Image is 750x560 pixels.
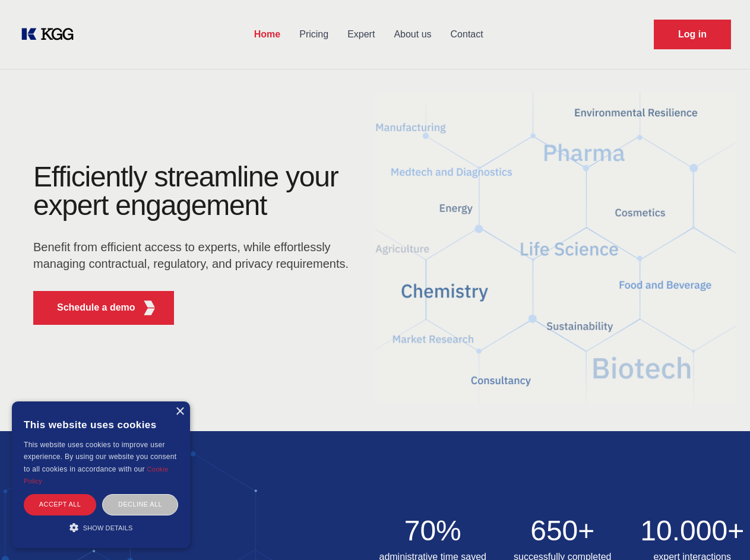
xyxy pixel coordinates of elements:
a: Expert [338,19,384,50]
p: Benefit from efficient access to experts, while effortlessly managing contractual, regulatory, an... [33,239,356,272]
a: Contact [441,19,493,50]
a: Request Demo [654,20,731,49]
span: This website uses cookies to improve user experience. By using our website you consent to all coo... [24,441,176,473]
h1: Efficiently streamline your expert engagement [33,163,356,220]
img: KGG Fifth Element RED [142,300,157,315]
a: Home [245,19,290,50]
a: KOL Knowledge Platform: Talk to Key External Experts (KEE) [19,25,83,44]
div: Show details [24,521,178,533]
button: Schedule a demoKGG Fifth Element RED [33,291,174,325]
h2: 70% [375,517,491,545]
img: KGG Fifth Element RED [375,77,736,419]
div: Accept all [24,494,96,515]
a: About us [384,19,441,50]
p: Schedule a demo [57,300,135,315]
div: Decline all [102,494,178,515]
span: Show details [83,524,133,531]
a: Cookie Policy [24,466,169,485]
a: Pricing [290,19,338,50]
div: This website uses cookies [24,410,178,439]
h2: 650+ [505,517,621,545]
iframe: Chat Widget [691,503,750,560]
div: Close [175,407,184,416]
